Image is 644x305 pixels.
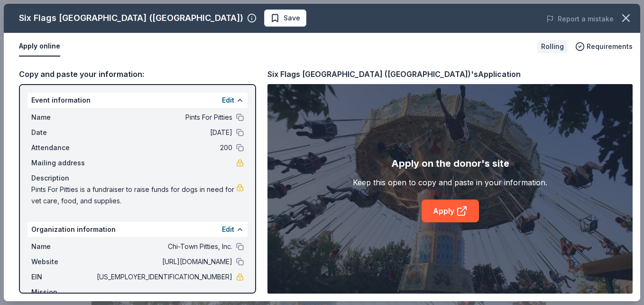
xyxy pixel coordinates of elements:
[95,241,232,252] span: Chi-Town Pitties, Inc.
[19,68,256,80] div: Copy and paste your information:
[353,177,547,188] div: Keep this open to copy and paste in your information.
[28,222,248,237] div: Organization information
[222,224,234,235] button: Edit
[95,127,232,138] span: [DATE]
[31,112,95,123] span: Name
[31,172,244,184] div: Description
[95,112,232,123] span: Pints For Pitties
[31,127,95,138] span: Date
[95,142,232,153] span: 200
[546,13,614,25] button: Report a mistake
[19,37,60,57] button: Apply online
[95,271,232,283] span: [US_EMPLOYER_IDENTIFICATION_NUMBER]
[391,156,509,171] div: Apply on the donor's site
[222,95,234,106] button: Edit
[264,10,306,27] button: Save
[31,256,95,267] span: Website
[19,10,243,26] div: Six Flags [GEOGRAPHIC_DATA] ([GEOGRAPHIC_DATA])
[95,256,232,267] span: [URL][DOMAIN_NAME]
[28,93,248,108] div: Event information
[31,271,95,283] span: EIN
[422,200,479,222] a: Apply
[267,68,521,80] div: Six Flags [GEOGRAPHIC_DATA] ([GEOGRAPHIC_DATA])'s Application
[575,41,633,52] button: Requirements
[31,241,95,252] span: Name
[31,142,95,153] span: Attendance
[587,41,633,52] span: Requirements
[31,157,95,169] span: Mailing address
[284,12,300,24] span: Save
[537,40,568,53] div: Rolling
[31,184,236,207] span: Pints For Pitties is a fundraiser to raise funds for dogs in need for vet care, food, and supplies.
